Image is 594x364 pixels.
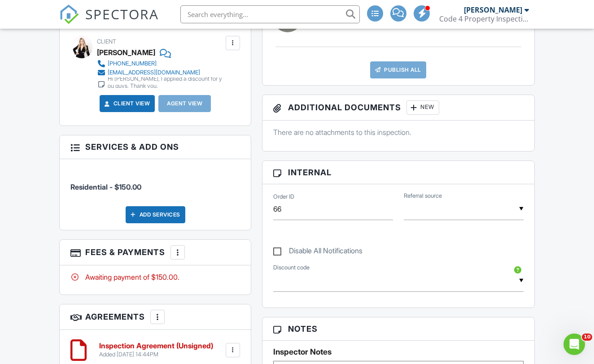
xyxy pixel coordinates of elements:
[126,206,185,223] div: Add Services
[464,5,522,14] div: [PERSON_NAME]
[582,334,592,341] span: 10
[97,59,223,68] a: [PHONE_NUMBER]
[273,127,524,137] p: There are no attachments to this inspection.
[273,264,310,272] label: Discount code
[262,317,534,341] h3: Notes
[85,4,159,23] span: SPECTORA
[273,347,524,356] h5: Inspector Notes
[99,351,213,358] div: Added [DATE] 14:44PM
[99,342,213,358] a: Inspection Agreement (Unsigned) Added [DATE] 14:44PM
[273,247,363,258] label: Disable All Notifications
[108,69,200,76] div: [EMAIL_ADDRESS][DOMAIN_NAME]
[180,5,360,23] input: Search everything...
[70,166,240,199] li: Service: Residential
[439,14,529,23] div: Code 4 Property Inspections LLC
[59,4,79,24] img: The Best Home Inspection Software - Spectora
[108,75,223,90] div: Hi [PERSON_NAME], I applied a discount for you guys. Thank you.
[262,161,534,184] h3: Internal
[370,61,426,78] a: Publish All
[70,272,240,282] div: Awaiting payment of $150.00.
[60,304,250,330] h3: Agreements
[97,46,155,59] div: [PERSON_NAME]
[60,135,250,159] h3: Services & Add ons
[108,60,157,67] div: [PHONE_NUMBER]
[404,192,442,200] label: Referral source
[97,38,116,45] span: Client
[563,334,585,355] iframe: Intercom live chat
[60,240,250,265] h3: Fees & Payments
[406,100,439,115] div: New
[70,182,141,191] span: Residential - $150.00
[262,95,534,121] h3: Additional Documents
[59,12,159,31] a: SPECTORA
[99,342,213,350] h6: Inspection Agreement (Unsigned)
[273,193,294,201] label: Order ID
[103,99,150,108] a: Client View
[97,68,223,77] a: [EMAIL_ADDRESS][DOMAIN_NAME]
